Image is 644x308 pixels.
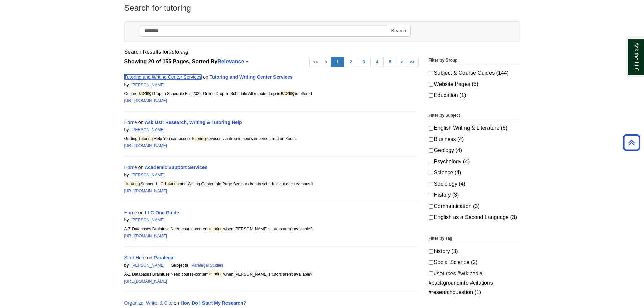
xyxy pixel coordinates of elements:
[124,271,419,278] div: A-Z Databases Brainfuse Need course-content when [PERSON_NAME]'s tutors aren't available?
[383,57,397,67] a: 5
[136,90,152,97] mark: Tutoring
[429,269,520,297] label: #sources #wikipedia #backgroundinfo #citations #researchquestion (1)
[171,263,189,268] span: Subjects
[166,173,170,177] span: |
[208,226,223,232] mark: tutoring
[124,263,129,268] span: by
[429,82,433,87] input: Website Pages (6)
[429,213,520,222] label: English as a Second Language (3)
[124,3,520,13] h1: Search for tutoring
[131,127,165,132] a: [PERSON_NAME]
[124,234,167,238] a: [URL][DOMAIN_NAME]
[429,224,520,233] label: [MEDICAL_DATA] (3)
[429,260,433,265] input: Social Science (2)
[203,74,208,80] span: on
[147,255,152,260] span: on
[163,181,180,187] mark: Tutoring
[166,218,170,222] span: |
[230,263,256,268] span: Search Score
[429,249,433,254] input: history (3)
[429,246,520,256] label: history (3)
[138,120,144,125] span: on
[280,90,295,97] mark: tutoring
[224,263,264,268] span: 7.89
[166,82,170,87] span: |
[429,160,433,164] input: Psychology (4)
[131,218,165,222] a: [PERSON_NAME]
[124,90,419,97] div: Online Drop-In Schedule Fall 2025 Online Drop-In Schedule All remote drop-in is offered
[124,135,419,142] div: Getting Help You can access services via drop-in hours in-person and on Zoom.
[397,57,406,67] a: >
[124,226,419,233] div: A-Z Databases Brainfuse Need course-content when [PERSON_NAME]'s tutors aren't available?
[208,271,223,277] mark: tutoring
[166,82,207,87] span: 28.08
[309,57,321,67] a: <<
[429,68,520,78] label: Subject & Course Guides (144)
[357,57,371,67] a: 3
[429,126,433,131] input: English Writing & Literature (6)
[429,182,433,186] input: Sociology (4)
[145,165,207,170] a: Academic Support Services
[429,215,433,220] input: English as a Second Language (3)
[429,93,433,98] input: Education (1)
[124,47,520,57] div: Search Results for:
[124,218,129,222] span: by
[370,57,384,67] a: 4
[429,71,433,75] input: Subject & Course Guides (144)
[171,173,197,177] span: Search Score
[124,279,167,284] a: [URL][DOMAIN_NAME]
[429,179,520,189] label: Sociology (4)
[138,165,144,170] span: on
[131,173,165,177] a: [PERSON_NAME]
[210,74,293,80] a: Tutoring and Writing Center Services
[429,135,520,144] label: Business (4)
[131,82,165,87] a: [PERSON_NAME]
[124,57,419,66] strong: Showing 20 of 155 Pages, Sorted By
[621,138,642,147] a: Back to Top
[429,168,520,177] label: Science (4)
[124,181,141,187] mark: Tutoring
[429,148,433,153] input: Geology (4)
[344,57,357,67] a: 2
[429,137,433,142] input: Business (4)
[429,235,520,243] legend: Filter by Tag
[166,127,207,132] span: 14.33
[124,173,129,177] span: by
[124,98,167,103] a: [URL][DOMAIN_NAME]
[124,210,137,215] a: Home
[138,210,144,215] span: on
[321,57,331,67] a: <
[429,190,520,200] label: History (3)
[429,157,520,166] label: Psychology (4)
[429,271,433,276] input: #sources #wikipedia #backgroundinfo #citations #researchquestion (1)
[171,127,197,132] span: Search Score
[145,120,242,125] a: Ask Us!: Research, Writing & Tutoring Help
[224,263,229,268] span: |
[131,263,165,268] a: [PERSON_NAME]
[191,136,207,142] mark: tutoring
[124,74,202,80] a: Tutoring and Writing Center Services
[309,57,418,67] ul: Search Pagination
[191,263,223,268] a: Paralegal Studies
[181,300,246,306] a: How Do I Start My Research?
[124,300,173,306] a: Organize, Write, & Cite
[429,258,520,267] label: Social Science (2)
[137,136,153,142] mark: Tutoring
[166,218,205,222] span: 8.00
[174,300,179,306] span: on
[171,82,197,87] span: Search Score
[429,193,433,197] input: History (3)
[124,165,137,170] a: Home
[331,57,344,67] a: 1
[124,181,419,188] div: Support LLC and Writing Center Info Page See our drop-in schedules at each campus if
[429,202,520,211] label: Communication (3)
[124,143,167,148] a: [URL][DOMAIN_NAME]
[154,255,175,260] a: Paralegal
[429,79,520,89] label: Website Pages (6)
[429,171,433,175] input: Science (4)
[406,57,418,67] a: >>
[166,263,170,268] span: |
[217,58,247,64] a: Relevance
[429,91,520,100] label: Education (1)
[124,127,129,132] span: by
